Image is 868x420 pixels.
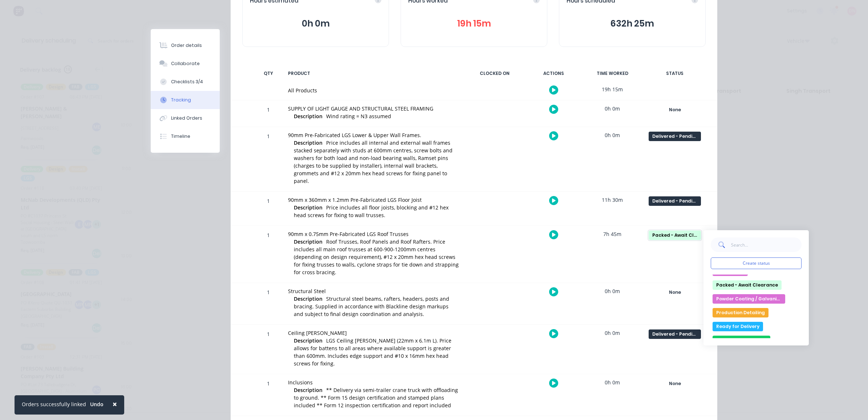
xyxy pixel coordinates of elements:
div: All Products [288,87,459,94]
div: Checklists 3/4 [171,79,203,85]
div: CLOCKED ON [467,66,522,81]
div: 1 [257,227,279,283]
div: Packed - Await Clearance [649,231,701,240]
div: Linked Orders [171,115,202,121]
div: 90mm x 0.75mm Pre-Fabricated LGS Roof Trusses [288,230,459,238]
button: Delivered - Pending Audit [648,131,701,141]
span: Description [294,112,323,120]
div: None [649,288,701,297]
button: Powder Coating / Galvanising [713,294,785,304]
div: 1 [257,128,279,191]
button: Checklists 3/4 [151,73,220,91]
span: Description [294,337,323,344]
button: 0h 0m [250,17,381,31]
button: Delivered - Pending Audit [648,329,701,339]
span: Structural steel beams, rafters, headers, posts and bracing. Supplied in accordance with Blacklin... [294,295,449,317]
div: SUPPLY OF LIGHT GAUGE AND STRUCTURAL STEEL FRAMING [288,105,459,112]
input: Search... [731,237,802,252]
button: Create status [711,257,802,269]
div: STATUS [644,66,706,81]
button: Order details [151,36,220,55]
div: Tracking [171,97,191,103]
button: Fabricating [713,267,748,276]
div: Timeline [171,133,190,140]
div: Inclusions [288,379,459,386]
div: 7h 45m [585,226,640,242]
span: Description [294,204,323,211]
div: 0h 0m [585,100,640,117]
button: Delivered - Pending Audit [648,196,701,206]
span: Roof Trusses, Roof Panels and Roof Rafters. Price includes all main roof trusses at 600-900-1200m... [294,238,459,276]
button: None [648,105,701,115]
span: Price includes all internal and external wall frames stacked separately with studs at 600mm centr... [294,139,453,184]
button: Tracking [151,91,220,109]
div: 1 [257,326,279,374]
div: None [649,379,701,388]
div: 0h 0m [585,374,640,391]
div: QTY [257,66,279,81]
div: Delivered - Pending Audit [649,132,701,141]
button: Packed - Await Clearance [648,230,701,240]
div: 90mm Pre-Fabricated LGS Lower & Upper Wall Frames. [288,131,459,139]
div: 1 [257,101,279,127]
div: TIME WORKED [585,66,640,81]
span: ** Delivery via semi-trailer crane truck with offloading to ground. ** Form 15 design certificati... [294,387,458,409]
button: Packed - Await Clearance [713,280,782,290]
span: Description [294,295,323,303]
button: Timeline [151,127,220,145]
button: Ready for Delivery [713,322,763,331]
div: PRODUCT [284,66,463,81]
span: Wind rating = N3 assumed [326,113,391,120]
div: 0h 0m [585,325,640,341]
div: 1 [257,375,279,416]
span: Description [294,139,323,147]
button: 19h 15m [408,17,540,31]
button: Close [105,395,124,413]
button: Collaborate [151,55,220,73]
div: 0h 0m [585,127,640,143]
span: × [113,399,117,409]
div: 90mm x 360mm x 1.2mm Pre-Fabricated LGS Floor Joist [288,196,459,204]
div: Order details [171,42,202,49]
div: Delivered - Pending Audit [649,196,701,206]
button: None [648,287,701,297]
button: Ready for Production [713,336,770,345]
div: Structural Steel [288,287,459,295]
div: None [649,105,701,115]
div: 1 [257,284,279,324]
button: 632h 25m [567,17,698,31]
div: Collaborate [171,60,200,67]
div: Ceiling [PERSON_NAME] [288,329,459,337]
span: Price includes all floor joists, blocking and #12 hex head screws for fixing to wall trusses. [294,204,449,219]
button: Undo [86,399,108,410]
div: 11h 30m [585,192,640,208]
button: Production Detailing [713,308,768,317]
span: Description [294,386,323,394]
div: 19h 15m [585,81,640,97]
div: ACTIONS [526,66,581,81]
div: Delivered - Pending Audit [649,329,701,339]
div: 0h 0m [585,283,640,299]
div: 1 [257,193,279,225]
button: None [648,379,701,389]
div: Orders successfully linked [22,400,86,408]
span: LGS Ceiling [PERSON_NAME] (22mm x 6.1m L). Price allows for battens to all areas where available ... [294,337,451,367]
span: Description [294,238,323,245]
button: Linked Orders [151,109,220,127]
